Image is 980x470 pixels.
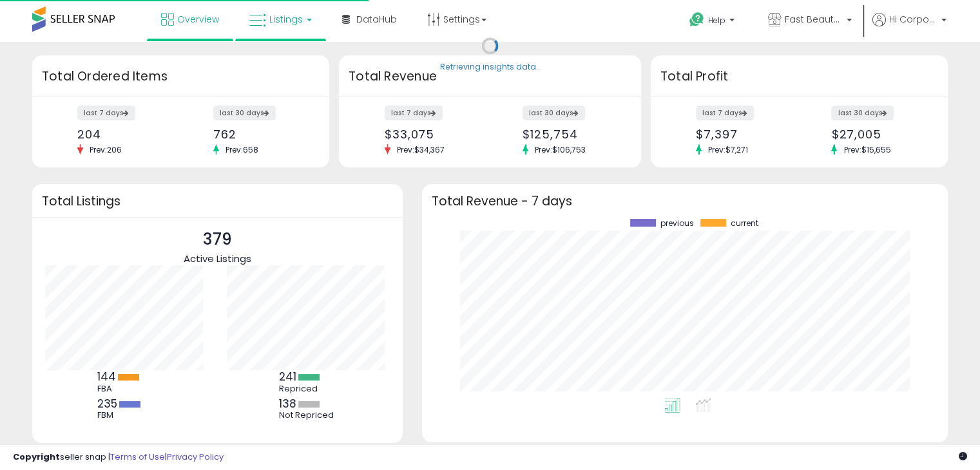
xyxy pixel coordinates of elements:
[831,127,925,141] div: $27,005
[13,451,60,463] strong: Copyright
[77,127,171,141] div: 204
[97,369,116,384] b: 144
[97,410,155,420] div: FBM
[702,144,754,155] span: Prev: $7,271
[97,396,117,411] b: 235
[523,127,619,141] div: $125,754
[696,106,754,120] label: last 7 days
[837,144,897,155] span: Prev: $15,655
[167,451,224,463] a: Privacy Policy
[184,227,251,252] p: 379
[390,144,451,155] span: Prev: $34,367
[523,106,585,120] label: last 30 days
[785,13,843,26] span: Fast Beauty ([GEOGRAPHIC_DATA])
[696,127,789,141] div: $7,397
[385,127,481,141] div: $33,075
[177,13,219,26] span: Overview
[528,144,592,155] span: Prev: $106,753
[279,396,296,411] b: 138
[279,410,337,420] div: Not Repriced
[42,68,320,86] h3: Total Ordered Items
[831,106,894,120] label: last 30 days
[13,451,224,464] div: seller snap | |
[731,219,758,228] span: current
[689,12,705,28] i: Get Help
[889,13,937,26] span: Hi Corporate
[708,15,725,26] span: Help
[219,144,265,155] span: Prev: 658
[349,68,631,86] h3: Total Revenue
[269,13,303,26] span: Listings
[279,369,296,384] b: 241
[97,384,155,394] div: FBA
[213,127,307,141] div: 762
[279,384,337,394] div: Repriced
[872,13,946,42] a: Hi Corporate
[184,252,251,265] span: Active Listings
[42,196,393,206] h3: Total Listings
[660,68,938,86] h3: Total Profit
[660,219,694,228] span: previous
[110,451,165,463] a: Terms of Use
[356,13,397,26] span: DataHub
[77,106,135,120] label: last 7 days
[679,2,747,42] a: Help
[83,144,128,155] span: Prev: 206
[432,196,938,206] h3: Total Revenue - 7 days
[440,62,540,73] div: Retrieving insights data..
[385,106,443,120] label: last 7 days
[213,106,276,120] label: last 30 days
